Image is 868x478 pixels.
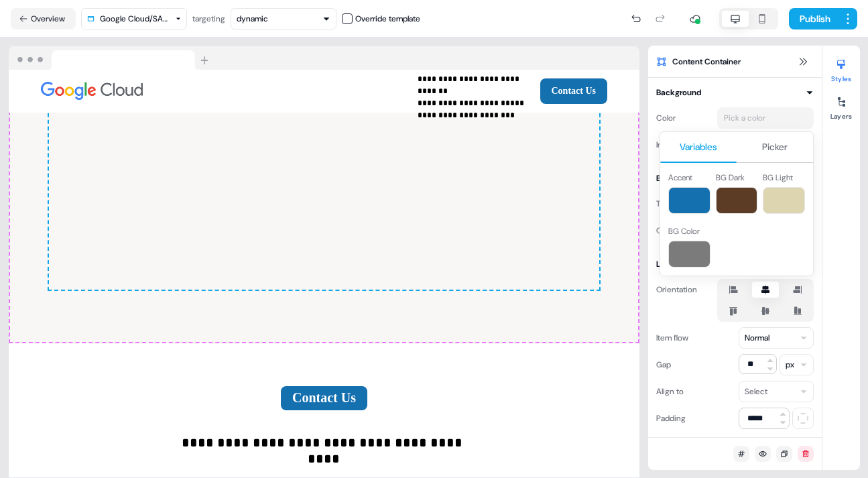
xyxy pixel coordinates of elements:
[762,140,788,154] span: Picker
[668,171,710,184] span: Accent
[680,140,717,154] span: Variables
[763,171,805,184] span: BG Light
[716,171,758,184] span: BG Dark
[668,225,710,238] span: BG Color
